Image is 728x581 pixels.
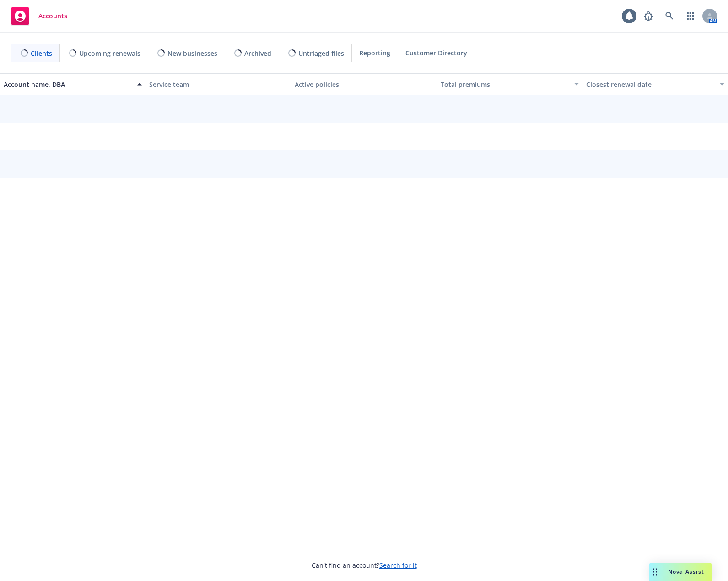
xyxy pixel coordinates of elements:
a: Switch app [681,7,700,25]
span: Customer Directory [405,48,467,58]
a: Report a Bug [639,7,658,25]
div: Account name, DBA [4,80,132,89]
a: Search [660,7,679,25]
div: Drag to move [649,563,661,581]
span: Untriaged files [298,48,344,58]
span: Accounts [38,12,67,20]
span: Archived [244,48,271,58]
div: Active policies [295,80,433,89]
div: Service team [149,80,287,89]
span: Can't find an account? [312,560,417,570]
span: Upcoming renewals [79,48,140,58]
a: Accounts [7,3,71,29]
button: Active policies [291,73,437,95]
div: Closest renewal date [586,80,714,89]
span: Clients [31,48,52,58]
span: New businesses [167,48,217,58]
span: Reporting [359,48,390,58]
button: Service team [146,73,291,95]
a: Search for it [379,561,417,570]
button: Total premiums [437,73,582,95]
button: Closest renewal date [582,73,728,95]
div: Total premiums [441,80,569,89]
span: Nova Assist [668,568,704,576]
button: Nova Assist [649,563,712,581]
